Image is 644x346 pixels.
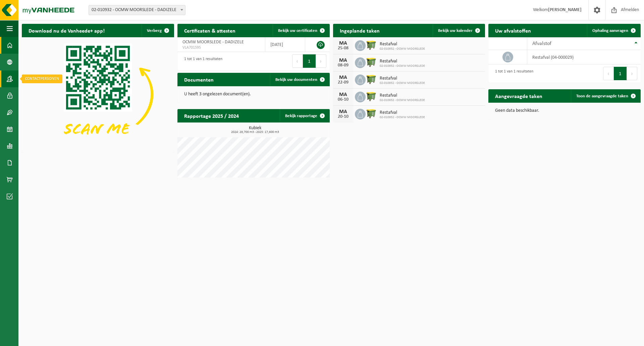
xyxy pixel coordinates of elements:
[433,24,484,37] a: Bekijk uw kalender
[380,98,425,102] span: 02-010932 - OCMW MOORSLEDE
[495,108,634,113] p: Geen data beschikbaar.
[181,126,330,134] h3: Kubiek
[380,110,425,115] span: Restafval
[336,46,350,51] div: 25-08
[184,92,323,97] p: U heeft 3 ongelezen document(en).
[22,37,174,151] img: Download de VHEPlus App
[576,94,628,98] span: Toon de aangevraagde taken
[303,54,316,68] button: 1
[336,75,350,80] div: MA
[380,42,425,47] span: Restafval
[438,29,473,33] span: Bekijk uw kalender
[532,41,551,46] span: Afvalstof
[275,78,317,82] span: Bekijk uw documenten
[181,54,222,68] div: 1 tot 1 van 1 resultaten
[89,5,185,15] span: 02-010932 - OCMW MOORSLEDE - DADIZELE
[142,24,173,37] button: Verberg
[316,54,326,68] button: Next
[587,24,640,37] a: Ophaling aanvragen
[366,73,377,85] img: WB-1100-HPE-GN-50
[177,109,246,122] h2: Rapportage 2025 / 2024
[380,64,425,68] span: 02-010932 - OCMW MOORSLEDE
[492,66,533,81] div: 1 tot 1 van 1 resultaten
[22,24,111,37] h2: Download nu de Vanheede+ app!
[380,59,425,64] span: Restafval
[280,109,329,122] a: Bekijk rapportage
[181,131,330,134] span: 2024: 29,700 m3 - 2025: 17,600 m3
[177,24,242,37] h2: Certificaten & attesten
[177,73,220,86] h2: Documenten
[182,40,244,45] span: OCMW MOORSLEDE - DADIZELE
[182,45,260,50] span: VLA701595
[488,89,549,102] h2: Aangevraagde taken
[336,92,350,97] div: MA
[265,37,305,52] td: [DATE]
[614,67,627,80] button: 1
[366,108,377,119] img: WB-1100-HPE-GN-50
[366,91,377,102] img: WB-1100-HPE-GN-50
[333,24,386,37] h2: Ingeplande taken
[380,81,425,85] span: 02-010932 - OCMW MOORSLEDE
[336,97,350,102] div: 06-10
[89,5,185,15] span: 02-010932 - OCMW MOORSLEDE - DADIZELE
[336,41,350,46] div: MA
[336,58,350,63] div: MA
[627,67,637,80] button: Next
[273,24,329,37] a: Bekijk uw certificaten
[380,93,425,98] span: Restafval
[380,76,425,81] span: Restafval
[527,50,641,64] td: restafval (04-000029)
[592,29,628,33] span: Ophaling aanvragen
[336,109,350,114] div: MA
[336,114,350,119] div: 20-10
[278,29,317,33] span: Bekijk uw certificaten
[336,63,350,68] div: 08-09
[603,67,614,80] button: Previous
[380,47,425,51] span: 02-010932 - OCMW MOORSLEDE
[292,54,303,68] button: Previous
[147,29,162,33] span: Verberg
[366,56,377,68] img: WB-1100-HPE-GN-50
[548,7,582,12] strong: [PERSON_NAME]
[488,24,538,37] h2: Uw afvalstoffen
[270,73,329,86] a: Bekijk uw documenten
[380,115,425,119] span: 02-010932 - OCMW MOORSLEDE
[571,89,640,103] a: Toon de aangevraagde taken
[336,80,350,85] div: 22-09
[366,39,377,51] img: WB-1100-HPE-GN-50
